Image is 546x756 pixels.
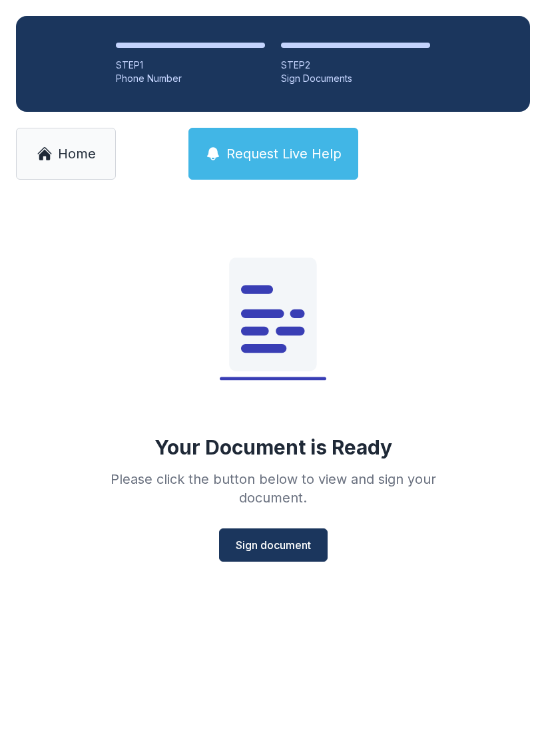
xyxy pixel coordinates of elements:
[281,72,430,85] div: Sign Documents
[236,537,311,553] span: Sign document
[58,144,96,163] span: Home
[154,435,392,459] div: Your Document is Ready
[81,470,465,507] div: Please click the button below to view and sign your document.
[116,72,265,85] div: Phone Number
[281,59,430,72] div: STEP 2
[116,59,265,72] div: STEP 1
[226,144,342,163] span: Request Live Help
